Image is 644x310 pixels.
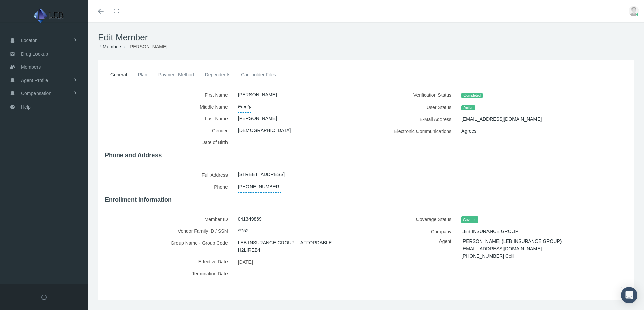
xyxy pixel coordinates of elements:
label: Full Address [105,169,233,181]
label: Verification Status [371,89,457,101]
label: Middle Name [105,101,233,113]
h4: Phone and Address [105,152,627,159]
span: [DATE] [238,257,253,267]
a: Members [103,44,122,49]
img: user-placeholder.jpg [629,6,639,16]
a: General [105,67,133,82]
span: [PERSON_NAME] [128,44,167,49]
span: Covered [461,216,478,223]
span: LEB INSURANCE GROUP [461,226,518,237]
span: Active [461,105,475,111]
span: [EMAIL_ADDRESS][DOMAIN_NAME] [461,244,542,254]
label: Agent [371,237,457,265]
label: Termination Date [105,267,233,279]
img: LEB INSURANCE GROUP [9,7,90,24]
label: Coverage Status [371,213,457,226]
span: [PHONE_NUMBER] [238,181,281,193]
span: [PERSON_NAME] [238,89,277,101]
span: [PHONE_NUMBER] Cell [461,251,514,261]
span: [PERSON_NAME] [238,113,277,124]
span: Members [21,61,41,74]
a: Dependents [199,67,236,82]
label: Last Name [105,113,233,124]
span: Completed [461,93,483,98]
label: Electronic Communications [371,125,457,137]
span: Help [21,101,31,113]
span: LEB INSURANCE GROUP -- AFFORDABLE - H2LIREB4 [238,237,356,256]
span: [EMAIL_ADDRESS][DOMAIN_NAME] [461,113,542,125]
div: Open Intercom Messenger [621,287,637,303]
label: Phone [105,181,233,193]
a: [STREET_ADDRESS] [238,169,285,178]
label: Effective Date [105,256,233,267]
span: 041349869 [238,213,262,225]
label: Group Name - Group Code [105,237,233,256]
span: Agent Profile [21,74,48,87]
h4: Enrollment information [105,196,627,204]
label: Date of Birth [105,136,233,148]
label: Vendor Family ID / SSN [105,225,233,237]
span: Drug Lookup [21,48,48,60]
a: Plan [133,67,153,82]
a: Cardholder Files [236,67,281,82]
span: Empty [238,101,252,113]
label: Member ID [105,213,233,225]
span: [PERSON_NAME] (LEB INSURANCE GROUP) [461,236,562,246]
a: Payment Method [153,67,199,82]
label: Company [371,226,457,237]
label: E-Mail Address [371,113,457,125]
label: Gender [105,124,233,136]
span: Locator [21,34,37,47]
span: Agrees [461,125,476,137]
span: [DEMOGRAPHIC_DATA] [238,124,291,136]
h1: Edit Member [98,32,634,43]
label: First Name [105,89,233,101]
label: User Status [371,101,457,113]
span: Compensation [21,87,51,100]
